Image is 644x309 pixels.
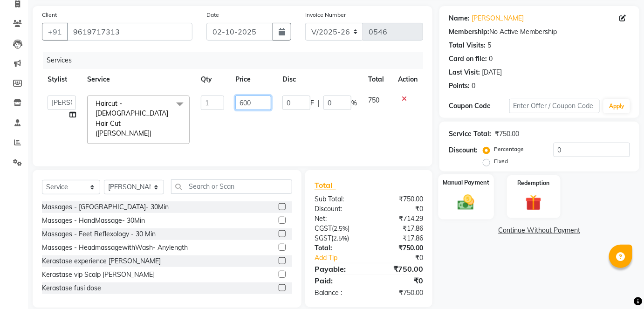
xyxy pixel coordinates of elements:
[308,288,369,298] div: Balance :
[392,69,423,90] th: Action
[449,54,487,64] div: Card on file:
[351,98,357,108] span: %
[333,234,347,242] span: 2.5%
[449,27,489,37] div: Membership:
[308,214,369,224] div: Net:
[96,99,168,137] span: Haircut - [DEMOGRAPHIC_DATA] Hair Cut ([PERSON_NAME])
[449,145,478,155] div: Discount:
[369,288,430,298] div: ₹750.00
[521,193,547,213] img: _gift.svg
[489,54,493,64] div: 0
[441,226,637,235] a: Continue Without Payment
[369,214,430,224] div: ₹714.29
[42,23,68,41] button: +91
[305,11,346,19] label: Invoice Number
[42,69,82,90] th: Stylist
[43,52,430,69] div: Services
[369,233,430,243] div: ₹17.86
[42,256,161,266] div: Kerastase experience [PERSON_NAME]
[315,234,331,242] span: SGST
[472,81,475,91] div: 0
[449,129,491,139] div: Service Total:
[42,270,155,280] div: Kerastase vip Scalp [PERSON_NAME]
[369,224,430,233] div: ₹17.86
[494,157,508,165] label: Fixed
[603,99,630,113] button: Apply
[315,180,336,190] span: Total
[482,68,502,77] div: [DATE]
[308,233,369,243] div: ( )
[452,192,480,212] img: _cash.svg
[472,14,524,23] a: [PERSON_NAME]
[494,145,524,153] label: Percentage
[449,68,480,77] div: Last Visit:
[308,263,369,275] div: Payable:
[171,179,292,194] input: Search or Scan
[151,129,156,137] a: x
[495,129,519,139] div: ₹750.00
[206,11,219,19] label: Date
[334,225,348,232] span: 2.5%
[369,204,430,214] div: ₹0
[449,41,486,50] div: Total Visits:
[368,96,379,104] span: 750
[363,69,392,90] th: Total
[277,69,363,90] th: Disc
[369,194,430,204] div: ₹750.00
[369,243,430,253] div: ₹750.00
[67,23,192,41] input: Search by Name/Mobile/Email/Code
[42,243,188,253] div: Massages - HeadmassagewithWash- Anylength
[195,69,230,90] th: Qty
[42,11,57,19] label: Client
[369,275,430,286] div: ₹0
[379,253,430,263] div: ₹0
[230,69,277,90] th: Price
[449,27,630,37] div: No Active Membership
[449,81,470,91] div: Points:
[509,99,600,113] input: Enter Offer / Coupon Code
[449,101,509,111] div: Coupon Code
[42,283,101,293] div: Kerastase fusi dose
[369,263,430,275] div: ₹750.00
[308,275,369,286] div: Paid:
[308,194,369,204] div: Sub Total:
[449,14,470,23] div: Name:
[518,179,550,187] label: Redemption
[82,69,195,90] th: Service
[487,41,491,50] div: 5
[42,216,145,226] div: Massages - HandMassage- 30Min
[308,243,369,253] div: Total:
[42,202,169,212] div: Massages - [GEOGRAPHIC_DATA]- 30Min
[42,229,156,239] div: Massages - Feet Reflexology - 30 Min
[310,98,314,108] span: F
[308,204,369,214] div: Discount:
[315,224,332,233] span: CGST
[308,253,379,263] a: Add Tip
[318,98,320,108] span: |
[308,224,369,233] div: ( )
[443,178,489,187] label: Manual Payment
